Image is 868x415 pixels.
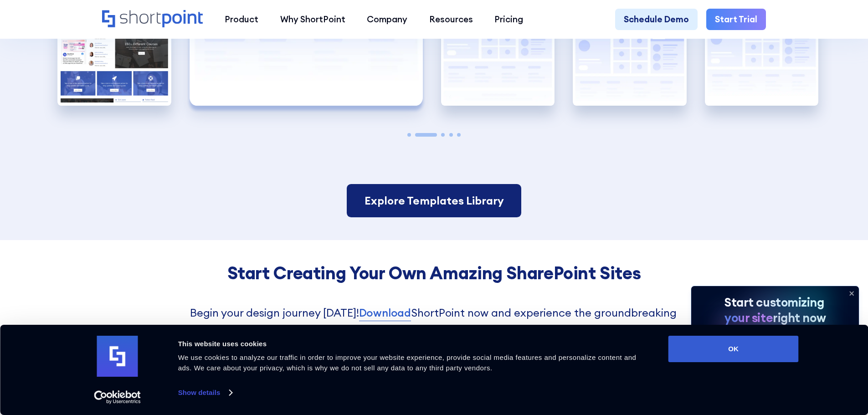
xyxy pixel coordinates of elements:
[97,336,138,377] img: logo
[449,133,453,137] span: Go to slide 4
[367,13,407,26] div: Company
[706,9,766,31] a: Start Trial
[407,133,411,137] span: Go to slide 1
[418,9,484,31] a: Resources
[429,13,473,26] div: Resources
[615,9,698,31] a: Schedule Demo
[178,386,232,400] a: Show details
[668,336,799,362] button: OK
[415,133,437,137] span: Go to slide 2
[494,13,523,26] div: Pricing
[359,305,411,321] a: Download
[77,390,157,404] a: Usercentrics Cookiebot - opens in a new window
[457,133,461,137] span: Go to slide 5
[178,354,637,372] span: We use cookies to analyze our traffic in order to improve your website experience, provide social...
[178,338,648,349] div: This website uses cookies
[102,10,203,29] a: Home
[190,305,678,370] p: Begin your design journey [DATE]! ShortPoint now and experience the groundbreaking innovations in...
[225,13,258,26] div: Product
[214,9,269,31] a: Product
[356,9,418,31] a: Company
[280,13,345,26] div: Why ShortPoint
[190,263,678,283] h4: Start Creating Your Own Amazing SharePoint Sites
[347,184,521,218] a: Explore Templates Library
[269,9,356,31] a: Why ShortPoint
[441,133,445,137] span: Go to slide 3
[484,9,534,31] a: Pricing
